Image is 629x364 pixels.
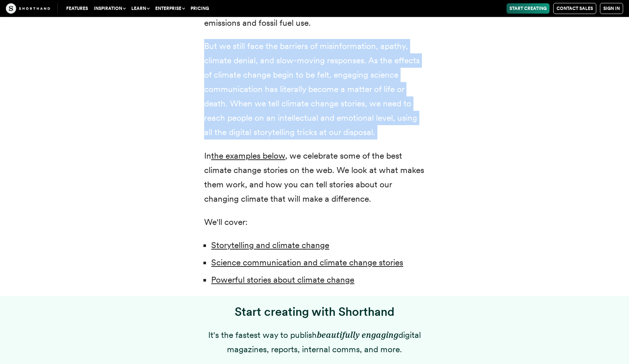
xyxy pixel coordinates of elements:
a: Powerful stories about climate change [211,275,354,285]
a: Sign in [600,3,623,14]
a: Science communication and climate change stories [211,257,403,268]
em: beautifully engaging [317,330,398,340]
p: In , we celebrate some of the best climate change stories on the web. We look at what makes them ... [204,149,425,206]
a: Storytelling and climate change [211,240,329,250]
h3: Start creating with Shorthand [204,305,425,319]
a: the examples below [211,151,285,161]
button: Inspiration [91,3,128,14]
img: The Craft [6,3,50,14]
button: Enterprise [152,3,188,14]
a: Contact Sales [553,3,596,14]
a: Features [63,3,91,14]
a: Pricing [188,3,212,14]
button: Learn [128,3,152,14]
p: We'll cover: [204,215,425,229]
p: But we still face the barriers of misinformation, apathy, climate denial, and slow-moving respons... [204,39,425,140]
a: Start Creating [507,3,550,14]
p: It's the fastest way to publish digital magazines, reports, internal comms, and more. [204,328,425,357]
